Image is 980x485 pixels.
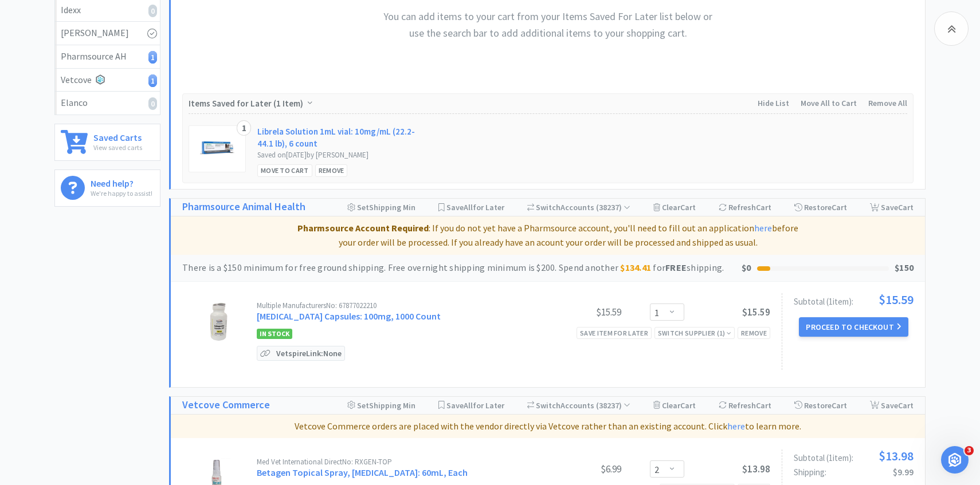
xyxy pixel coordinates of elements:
[182,199,305,215] a: Pharmsource Animal Health
[257,458,535,466] div: Med Vet International Direct No: RXGEN-TOP
[148,97,157,110] i: 0
[347,199,415,216] div: Shipping Min
[801,98,857,108] span: Move All to Cart
[794,449,914,462] div: Subtotal ( 1 item ):
[794,199,847,216] div: Restore
[719,397,771,414] div: Refresh
[189,98,306,109] span: Items Saved for Later ( )
[257,467,468,478] a: Betagen Topical Spray, [MEDICAL_DATA]: 60mL, Each
[276,98,300,109] span: 1 Item
[758,98,789,108] span: Hide List
[879,293,914,306] span: $15.59
[658,328,731,338] div: Switch Supplier ( 1 )
[594,202,630,212] span: ( 38237 )
[794,397,847,414] div: Restore
[536,400,560,411] span: Switch
[754,222,772,234] a: here
[895,261,914,275] div: $150
[879,449,914,462] span: $13.98
[55,45,160,69] a: Pharmsource AH1
[832,202,847,212] span: Cart
[257,149,421,161] div: Saved on [DATE] by [PERSON_NAME]
[297,222,429,234] strong: Pharmsource Account Required
[91,188,152,199] p: We're happy to assist!
[257,310,441,322] a: [MEDICAL_DATA] Capsules: 100mg, 1000 Count
[55,92,160,115] a: Elanco0
[535,305,621,319] div: $15.59
[376,9,720,42] h4: You can add items to your cart from your Items Saved For Later list below or use the search bar t...
[93,130,142,142] h6: Saved Carts
[794,468,914,476] div: Shipping:
[832,400,847,411] span: Cart
[464,202,473,212] span: All
[965,446,974,455] span: 3
[756,202,771,212] span: Cart
[680,400,696,411] span: Cart
[357,400,369,411] span: Set
[61,96,154,111] div: Elanco
[536,202,560,212] span: Switch
[898,202,914,212] span: Cart
[91,176,152,188] h6: Need help?
[175,221,920,250] p: : If you do not yet have a Pharmsource account, you'll need to fill out an application before you...
[61,26,154,41] div: [PERSON_NAME]
[315,164,348,176] div: Remove
[738,327,770,339] div: Remove
[898,400,914,411] span: Cart
[182,397,270,413] a: Vetcove Commerce
[799,317,908,337] button: Proceed to Checkout
[653,199,696,216] div: Clear
[61,3,154,18] div: Idexx
[893,467,914,478] span: $9.99
[742,306,770,318] span: $15.59
[870,397,914,414] div: Save
[54,124,160,161] a: Saved CartsView saved carts
[727,420,745,432] a: here
[148,74,157,87] i: 1
[527,397,631,414] div: Accounts
[61,49,154,64] div: Pharmsource AH
[347,397,415,414] div: Shipping Min
[941,446,969,474] iframe: Intercom live chat
[719,199,771,216] div: Refresh
[273,346,344,360] p: Vetspire Link: None
[870,199,914,216] div: Save
[527,199,631,216] div: Accounts
[794,293,914,306] div: Subtotal ( 1 item ):
[257,302,535,309] div: Multiple Manufacturers No: 67877022210
[200,132,234,166] img: 946ea0a38146429787952fae19f245f9_593239.jpeg
[742,261,751,275] div: $0
[257,164,312,176] div: Move to Cart
[756,400,771,411] span: Cart
[182,261,742,275] div: There is a $150 minimum for free ground shipping. Free overnight shipping minimum is $200. Spend ...
[594,400,630,411] span: ( 38237 )
[148,51,157,64] i: 1
[55,22,160,45] a: [PERSON_NAME]
[257,329,292,339] span: In Stock
[446,202,504,212] span: Save for Later
[464,400,473,411] span: All
[257,125,421,149] a: Librela Solution 1mL vial: 10mg/mL (22.2-44.1 lb), 6 count
[535,462,621,476] div: $6.99
[665,262,687,273] strong: FREE
[446,400,504,411] span: Save for Later
[93,142,142,153] p: View saved carts
[198,302,238,342] img: 85f0533ee245470981cfc704a246ad73_151598.jpeg
[620,262,651,273] strong: $134.41
[55,69,160,92] a: Vetcove1
[61,73,154,88] div: Vetcove
[868,98,907,108] span: Remove All
[357,202,369,212] span: Set
[680,202,696,212] span: Cart
[237,120,251,136] div: 1
[148,5,157,17] i: 0
[742,463,770,475] span: $13.98
[577,327,652,339] div: Save item for later
[175,419,920,434] p: Vetcove Commerce orders are placed with the vendor directly via Vetcove rather than an existing a...
[653,397,696,414] div: Clear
